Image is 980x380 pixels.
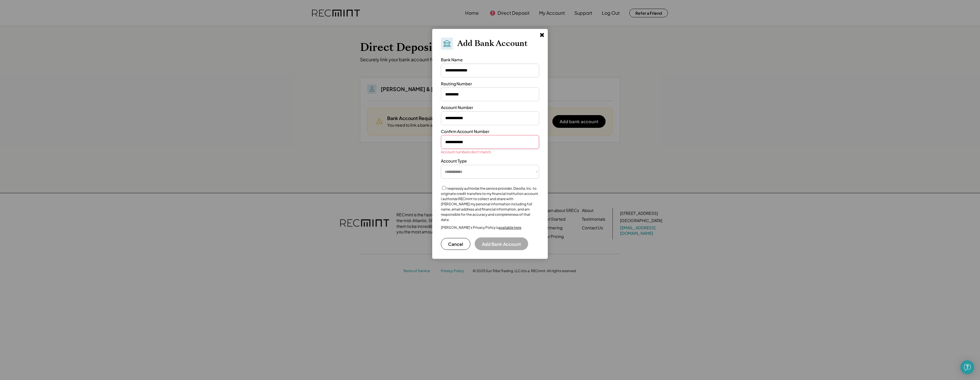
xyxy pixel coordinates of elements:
[960,360,974,374] div: Open Intercom Messenger
[441,238,470,250] button: Cancel
[441,57,463,63] div: Bank Name
[441,81,472,87] div: Routing Number
[457,39,528,49] h2: Add Bank Account
[443,39,451,48] img: Bank.svg
[441,105,473,110] div: Account Number
[441,158,467,164] div: Account Type
[475,237,528,250] button: Add Bank Account
[441,225,522,230] div: [PERSON_NAME]’s Privacy Policy is .
[499,225,521,230] a: available here
[441,150,492,155] div: Account numbers don't match.
[441,129,489,134] div: Confirm Account Number
[441,186,539,222] label: I expressly authorize the service provider, Dwolla, Inc. to originate credit transfers to my fina...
